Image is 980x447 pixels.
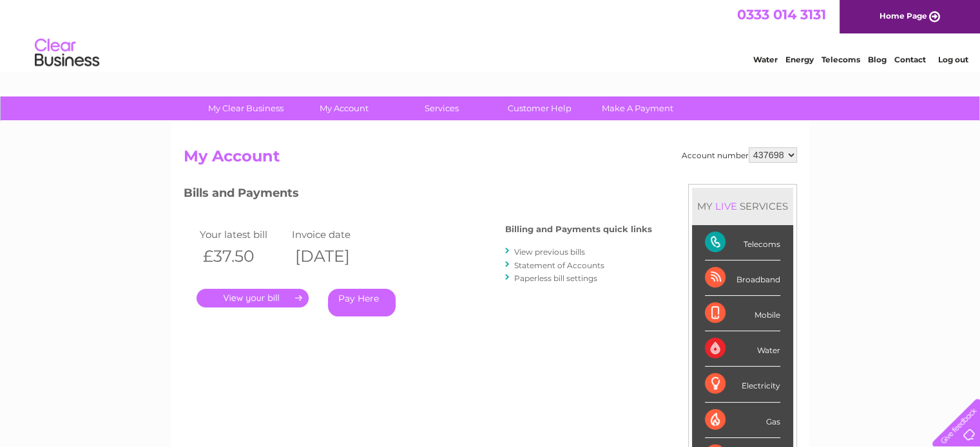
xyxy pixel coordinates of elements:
a: View previous bills [514,247,585,257]
th: £37.50 [197,243,289,269]
td: Your latest bill [197,226,289,243]
a: Pay Here [328,289,396,316]
a: Statement of Accounts [514,260,604,270]
td: Invoice date [289,226,381,243]
img: logo.png [34,33,100,73]
div: LIVE [713,200,740,212]
div: Account number [682,147,797,163]
div: Clear Business is a trading name of Verastar Limited (registered in [GEOGRAPHIC_DATA] No. 3667643... [186,7,795,62]
div: Electricity [705,367,780,402]
a: My Clear Business [193,96,299,120]
a: Log out [937,55,968,64]
a: . [197,289,309,307]
a: 0333 014 3131 [737,6,826,23]
div: Water [705,331,780,367]
h2: My Account [184,147,797,172]
th: [DATE] [289,243,381,269]
a: Telecoms [821,55,860,64]
a: Contact [894,55,926,64]
h4: Billing and Payments quick links [505,224,652,234]
a: Paperless bill settings [514,273,597,283]
a: Blog [868,55,887,64]
div: Mobile [705,296,780,331]
a: Water [753,55,778,64]
h3: Bills and Payments [184,184,652,206]
div: Gas [705,403,780,438]
a: Energy [785,55,814,64]
a: My Account [291,96,397,120]
div: Telecoms [705,225,780,260]
a: Services [389,96,495,120]
a: Customer Help [486,96,593,120]
a: Make A Payment [584,96,691,120]
div: MY SERVICES [692,188,793,224]
div: Broadband [705,260,780,296]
